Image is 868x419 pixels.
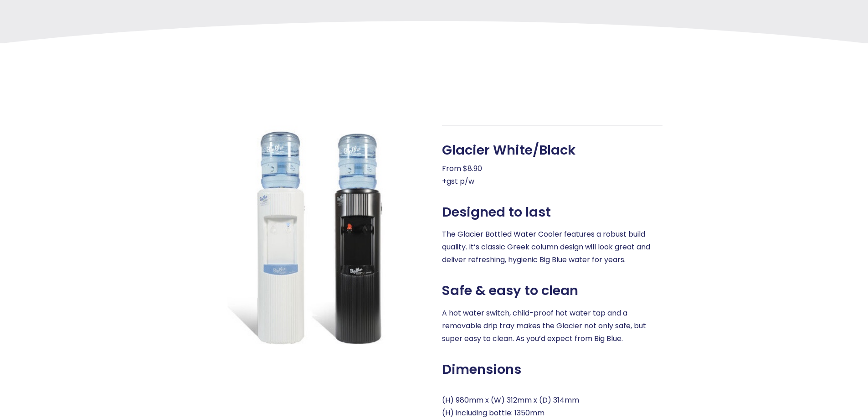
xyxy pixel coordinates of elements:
span: Designed to last [442,204,551,220]
p: From $8.90 +gst p/w [442,162,663,188]
span: Glacier White/Black [442,142,575,158]
p: A hot water switch, child-proof hot water tap and a removable drip tray makes the Glacier not onl... [442,307,663,345]
span: Dimensions [442,362,521,378]
span: Safe & easy to clean [442,283,578,299]
iframe: Chatbot [808,359,855,406]
p: The Glacier Bottled Water Cooler features a robust build quality. It’s classic Greek column desig... [442,228,663,266]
